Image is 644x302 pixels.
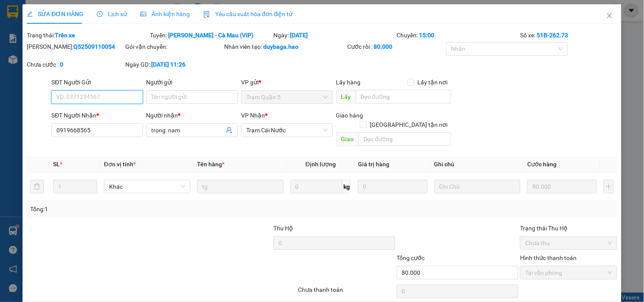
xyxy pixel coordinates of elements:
[525,237,612,249] span: Chưa thu
[348,42,444,51] div: Cước rồi :
[374,43,393,50] b: 80.000
[519,31,618,40] div: Số xe:
[606,12,613,19] span: close
[246,124,327,137] span: Trạm Cái Nước
[525,266,612,279] span: Tại văn phòng
[224,42,346,51] div: Nhân viên tạo:
[51,111,143,120] div: SĐT Người Nhận
[273,225,293,232] span: Thu Hộ
[30,204,249,214] div: Tổng: 1
[343,180,351,193] span: kg
[226,127,233,134] span: user-add
[336,79,361,86] span: Lấy hàng
[79,31,355,42] li: Hotline: 02839552959
[126,42,222,51] div: Gói vận chuyển:
[149,31,273,40] div: Tuyến:
[290,32,308,39] b: [DATE]
[396,31,520,40] div: Chuyến:
[419,32,435,39] b: 15:00
[520,224,617,233] div: Trạng thái Thu Hộ
[197,161,225,168] span: Tên hàng
[104,161,136,168] span: Đơn vị tính
[358,161,389,168] span: Giá trị hàng
[359,132,451,146] input: Dọc đường
[306,161,336,168] span: Định lượng
[246,91,327,103] span: Trạm Quận 5
[141,11,190,17] span: Ảnh kiện hàng
[146,111,238,120] div: Người nhận
[27,11,83,17] span: SỬA ĐƠN HÀNG
[358,180,427,193] input: 0
[146,78,238,87] div: Người gửi
[73,43,115,50] b: Q52509110054
[336,112,363,119] span: Giao hàng
[27,60,124,69] div: Chưa cước :
[241,112,265,119] span: VP Nhận
[141,11,146,17] span: picture
[169,32,254,39] b: [PERSON_NAME] - Cà Mau (VIP)
[26,31,149,40] div: Trạng thái:
[527,161,557,168] span: Cước hàng
[53,161,60,168] span: SL
[527,180,597,193] input: 0
[604,180,614,193] button: plus
[27,42,124,51] div: [PERSON_NAME]:
[273,31,396,40] div: Ngày:
[51,78,143,87] div: SĐT Người Gửi
[97,11,103,17] span: clock-circle
[537,32,568,39] b: 51B-262.73
[414,78,451,87] span: Lấy tận nơi
[97,11,127,17] span: Lịch sử
[203,11,210,18] img: icon
[336,132,359,146] span: Giao
[520,254,577,261] label: Hình thức thanh toán
[297,285,396,300] div: Chưa thanh toán
[55,32,75,39] b: Trên xe
[241,78,332,87] div: VP gửi
[152,61,186,68] b: [DATE] 11:26
[397,254,425,261] span: Tổng cước
[27,11,33,17] span: edit
[11,11,53,53] img: logo.jpg
[367,120,451,129] span: [GEOGRAPHIC_DATA] tận nơi
[126,60,222,69] div: Ngày GD:
[60,61,63,68] b: 0
[197,180,283,193] input: VD: Bàn, Ghế
[11,62,118,75] b: GỬI : Trạm Cái Nước
[598,4,622,28] button: Close
[356,90,451,103] input: Dọc đường
[30,180,44,193] button: delete
[434,180,520,193] input: Ghi Chú
[431,156,524,173] th: Ghi chú
[263,43,298,50] b: duybaga.hao
[203,11,293,17] span: Yêu cầu xuất hóa đơn điện tử
[336,90,356,103] span: Lấy
[109,180,185,193] span: Khác
[79,21,355,31] li: 26 Phó Cơ Điều, Phường 12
